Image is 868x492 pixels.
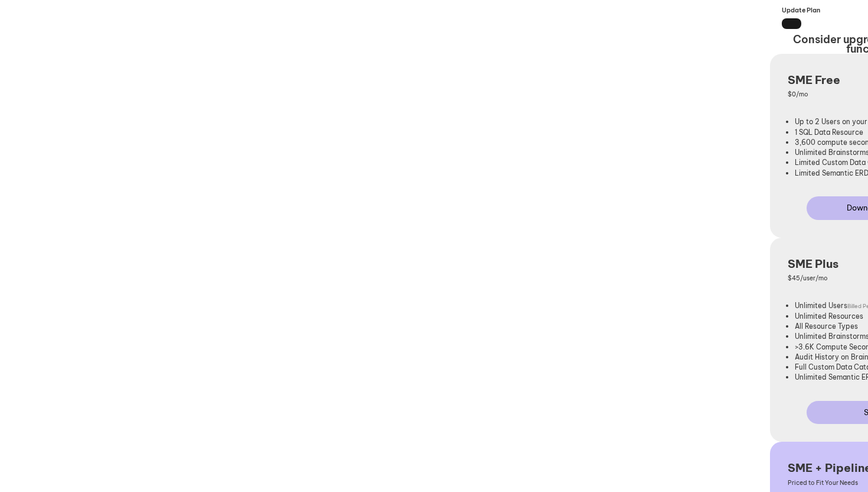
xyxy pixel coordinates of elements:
[788,274,828,282] span: $45/user/mo
[782,18,801,28] button: Close
[788,257,838,271] b: SME Plus
[788,90,808,98] span: $0/mo
[788,73,840,87] b: SME Free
